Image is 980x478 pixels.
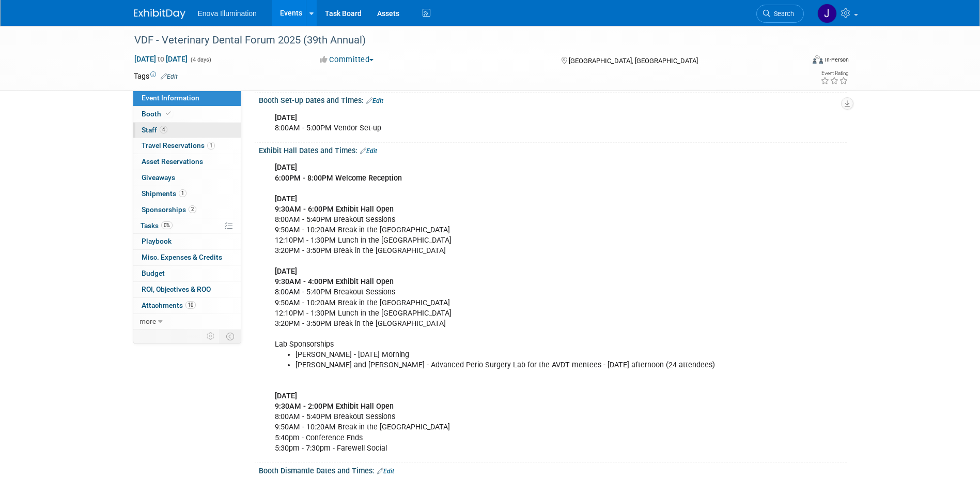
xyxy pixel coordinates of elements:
[142,301,196,309] span: Attachments
[131,31,788,50] div: VDF - Veterinary Dental Forum 2025 (39th Annual)
[820,71,848,76] div: Event Rating
[142,173,175,182] span: Giveaways
[139,317,156,325] span: more
[142,205,196,214] span: Sponsorships
[202,330,220,343] td: Personalize Event Tab Strip
[275,174,402,183] b: 6:00PM - 8:00PM Welcome Reception
[207,142,215,150] span: 1
[179,189,186,197] span: 1
[133,282,241,297] a: ROI, Objectives & ROO
[743,54,849,69] div: Event Format
[161,221,173,229] span: 0%
[142,141,215,150] span: Travel Reservations
[142,94,199,102] span: Event Information
[259,93,847,106] div: Booth Set-Up Dates and Times:
[275,113,297,122] b: [DATE]
[569,57,698,65] span: [GEOGRAPHIC_DATA], [GEOGRAPHIC_DATA]
[134,54,188,64] span: [DATE] [DATE]
[142,126,167,134] span: Staff
[268,157,733,458] div: 8:00AM - 5:40PM Breakout Sessions 9:50AM - 10:20AM Break in the [GEOGRAPHIC_DATA] 12:10PM - 1:30P...
[142,253,222,261] span: Misc. Expenses & Credits
[770,10,794,18] span: Search
[756,5,804,23] a: Search
[142,269,165,277] span: Budget
[189,205,196,213] span: 2
[133,234,241,249] a: Playbook
[161,73,178,80] a: Edit
[813,55,823,64] img: Format-Inperson.png
[259,143,847,156] div: Exhibit Hall Dates and Times:
[275,195,297,203] b: [DATE]
[134,9,185,19] img: ExhibitDay
[133,186,241,202] a: Shipments1
[133,91,241,106] a: Event Information
[142,157,203,166] span: Asset Reservations
[275,402,394,411] b: 9:30AM - 2:00PM Exhibit Hall Open
[133,202,241,218] a: Sponsorships2
[268,108,733,139] div: 8:00AM - 5:00PM Vendor Set-up
[295,360,727,370] li: [PERSON_NAME] and [PERSON_NAME] - Advanced Perio Surgery Lab for the AVDT mentees - [DATE] aftern...
[275,277,394,286] b: 9:30AM - 4:00PM Exhibit Hall Open
[275,267,297,276] b: [DATE]
[275,205,394,214] b: 9:30AM - 6:00PM Exhibit Hall Open
[141,221,173,230] span: Tasks
[134,71,178,81] td: Tags
[133,266,241,281] a: Budget
[366,97,383,104] a: Edit
[156,55,166,63] span: to
[133,314,241,330] a: more
[160,126,167,133] span: 4
[316,54,378,65] button: Committed
[185,301,196,309] span: 10
[259,463,847,476] div: Booth Dismantle Dates and Times:
[198,9,257,18] span: Enova Illumination
[133,170,241,186] a: Giveaways
[142,237,172,245] span: Playbook
[133,154,241,170] a: Asset Reservations
[817,4,837,23] img: Janelle Tlusty
[133,218,241,234] a: Tasks0%
[142,189,186,198] span: Shipments
[275,392,297,400] b: [DATE]
[133,250,241,265] a: Misc. Expenses & Credits
[825,56,849,64] div: In-Person
[133,298,241,313] a: Attachments10
[133,138,241,154] a: Travel Reservations1
[220,330,241,343] td: Toggle Event Tabs
[142,110,173,118] span: Booth
[275,163,297,172] b: [DATE]
[133,123,241,138] a: Staff4
[295,350,727,360] li: [PERSON_NAME] - [DATE] Morning
[377,468,394,475] a: Edit
[133,107,241,122] a: Booth
[166,111,171,116] i: Booth reservation complete
[142,285,211,293] span: ROI, Objectives & ROO
[360,147,377,155] a: Edit
[190,56,211,63] span: (4 days)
